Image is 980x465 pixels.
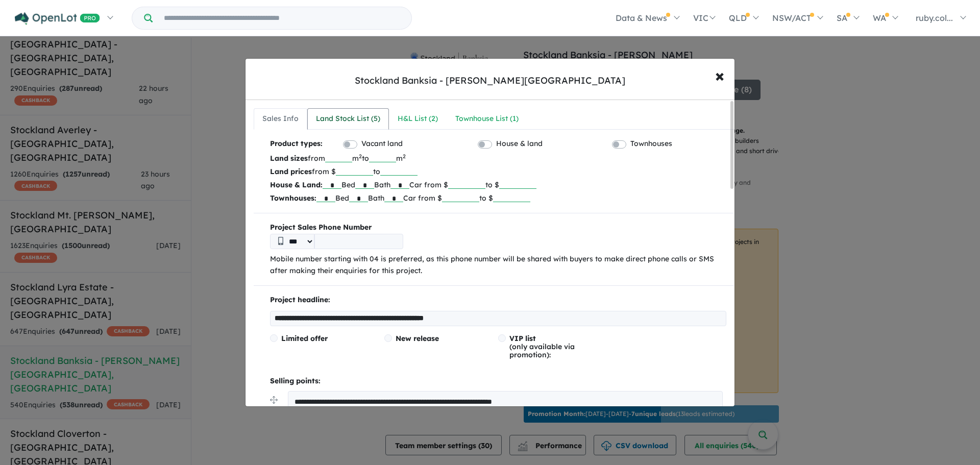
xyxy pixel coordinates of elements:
span: ruby.col... [916,13,953,23]
b: Land prices [270,167,312,176]
span: (only available via promotion): [509,334,575,359]
label: Vacant land [361,138,403,150]
label: House & land [496,138,543,150]
div: Townhouse List ( 1 ) [455,113,519,125]
img: Phone icon [278,237,283,245]
div: Land Stock List ( 5 ) [316,113,380,125]
b: Townhouses: [270,193,316,203]
span: Limited offer [281,334,328,343]
img: Openlot PRO Logo White [15,12,100,25]
b: House & Land: [270,180,323,189]
p: Bed Bath Car from $ to $ [270,178,726,191]
b: Land sizes [270,154,308,163]
img: drag.svg [270,396,278,404]
span: VIP list [509,334,536,343]
p: Bed Bath Car from $ to $ [270,191,726,205]
p: Mobile number starting with 04 is preferred, as this phone number will be shared with buyers to m... [270,253,726,278]
p: from m to m [270,152,726,165]
label: Townhouses [630,138,672,150]
p: Project headline: [270,294,726,306]
div: Sales Info [262,113,299,125]
span: New release [396,334,439,343]
p: Selling points: [270,375,726,387]
sup: 2 [403,153,406,160]
b: Project Sales Phone Number [270,222,726,234]
div: Stockland Banksia - [PERSON_NAME][GEOGRAPHIC_DATA] [355,74,625,87]
b: Product types: [270,138,323,152]
span: × [715,64,724,86]
p: from $ to [270,165,726,178]
input: Try estate name, suburb, builder or developer [155,7,409,29]
sup: 2 [359,153,362,160]
div: H&L List ( 2 ) [398,113,438,125]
